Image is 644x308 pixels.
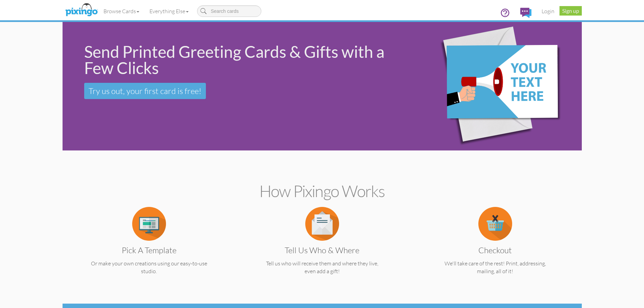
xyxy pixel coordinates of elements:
a: Try us out, your first card is free! [84,83,206,99]
a: Tell us Who & Where Tell us who will receive them and where they live, even add a gift! [249,220,396,275]
a: Browse Cards [98,3,144,20]
p: Tell us who will receive them and where they live, even add a gift! [249,260,396,275]
a: Everything Else [144,3,194,20]
input: Search cards [197,5,261,17]
img: pixingo logo [64,2,99,19]
img: item.alt [132,207,166,241]
img: eb544e90-0942-4412-bfe0-c610d3f4da7c.png [414,13,577,160]
h3: Tell us Who & Where [254,246,390,255]
img: item.alt [305,207,339,241]
h3: Pick a Template [81,246,217,255]
p: We'll take care of the rest! Print, addressing, mailing, all of it! [422,260,569,275]
a: Pick a Template Or make your own creations using our easy-to-use studio. [76,220,222,275]
h2: How Pixingo works [74,182,570,200]
img: comments.svg [520,8,531,18]
p: Or make your own creations using our easy-to-use studio. [76,260,222,275]
a: Checkout We'll take care of the rest! Print, addressing, mailing, all of it! [422,220,569,275]
div: Send Printed Greeting Cards & Gifts with a Few Clicks [84,44,403,76]
h3: Checkout [427,246,564,255]
a: Login [536,3,559,20]
span: Try us out, your first card is free! [89,86,201,96]
a: Sign up [559,6,582,16]
img: item.alt [478,207,512,241]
